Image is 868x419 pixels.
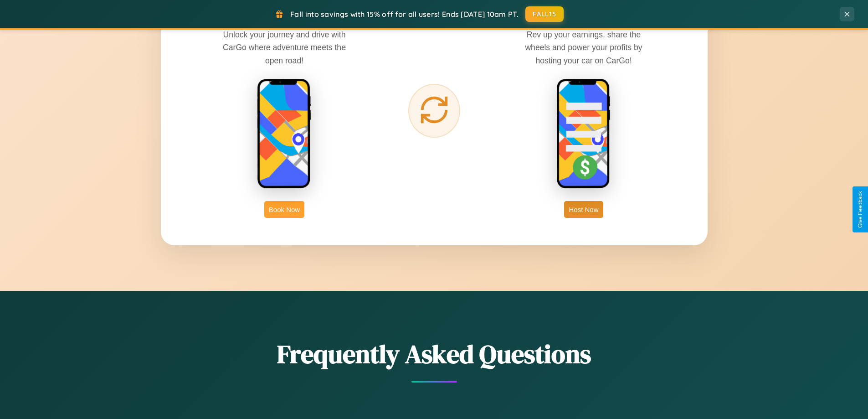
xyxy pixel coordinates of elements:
button: FALL15 [525,6,564,22]
p: Rev up your earnings, share the wheels and power your profits by hosting your car on CarGo! [515,28,652,67]
img: host phone [556,78,611,190]
p: Unlock your journey and drive with CarGo where adventure meets the open road! [216,28,353,67]
img: rent phone [257,78,312,190]
button: Book Now [264,201,304,218]
span: Fall into savings with 15% off for all users! Ends [DATE] 10am PT. [290,10,519,19]
h2: Frequently Asked Questions [161,336,708,372]
div: Give Feedback [857,191,863,228]
button: Host Now [564,201,603,218]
